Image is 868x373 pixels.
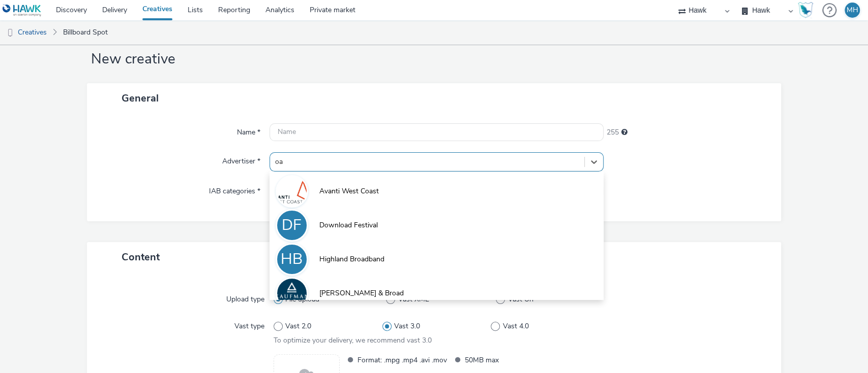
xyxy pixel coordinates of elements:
[503,321,529,331] span: Vast 4.0
[465,354,554,366] span: 50MB max
[122,91,159,105] span: General
[847,3,858,18] div: MH
[218,152,264,166] label: Advertiser *
[230,317,268,331] label: Vast type
[270,123,604,141] input: Name
[319,186,379,196] span: Avanti West Coast
[3,4,42,17] img: undefined Logo
[621,127,627,138] div: Maximum 255 characters
[5,28,15,38] img: dooh
[319,288,404,298] span: [PERSON_NAME] & Broad
[282,211,302,240] div: DF
[357,354,447,366] span: Format: .mpg .mp4 .avi .mov
[319,254,384,264] span: Highland Broadband
[277,279,307,308] img: Kaufman & Broad
[122,250,160,264] span: Content
[87,50,782,69] h1: New creative
[222,290,268,304] label: Upload type
[798,2,813,18] img: Hawk Academy
[319,220,378,230] span: Download Festival
[281,245,303,274] div: HB
[798,2,817,18] a: Hawk Academy
[394,321,420,331] span: Vast 3.0
[285,321,311,331] span: Vast 2.0
[277,177,307,206] img: Avanti West Coast
[606,127,618,138] span: 255
[205,182,264,196] label: IAB categories *
[274,335,432,345] span: To optimize your delivery, we recommend vast 3.0
[233,123,264,138] label: Name *
[58,20,113,45] a: Billboard Spot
